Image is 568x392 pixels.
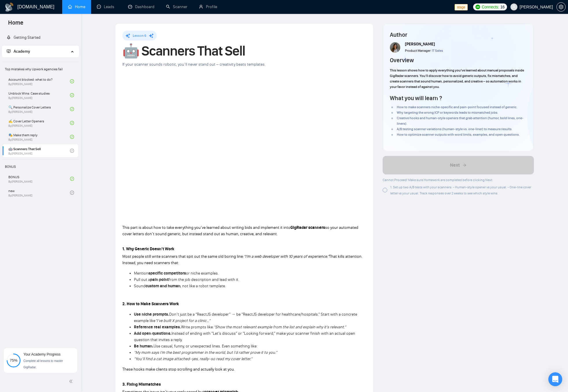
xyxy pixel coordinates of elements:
em: “I’ve built X project for a clinic…” [155,318,210,323]
span: 1. Set up two A/B tests with your scanners: - Human-style opener vs your usual. - One-line cover ... [390,185,531,195]
img: logo [5,3,14,12]
span: If your scanner sounds robotic, you’ll never stand out – creativity beats templates. [122,62,265,67]
strong: 3. Fixing Mismatches [122,382,161,387]
em: “Show the most relevant example from the list and explain why it’s relevant.” [214,325,346,330]
a: Account blocked: what to do?By[PERSON_NAME] [8,75,70,88]
span: 16 [500,4,505,10]
span: from the job description and lead with it. [169,277,239,282]
span: 75% [7,358,21,362]
strong: Reference real examples. [134,325,181,330]
a: ✍️ Cover Letter OpenersBy[PERSON_NAME] [8,117,70,129]
span: check-circle [70,177,74,181]
a: homeHome [68,4,85,9]
span: or niche examples. [186,271,219,276]
span: A/B testing scanner variations (human-style vs. one-liner) to measure results. [397,127,512,131]
a: dashboardDashboard [128,4,154,9]
a: setting [556,5,566,9]
a: Unblock Wins: Case studiesBy[PERSON_NAME] [8,89,70,102]
h4: Author [390,31,527,39]
span: Academy [7,49,30,54]
span: [PERSON_NAME] [405,42,435,47]
span: Academy [14,49,30,54]
span: check-circle [70,121,74,125]
span: How to optimize scanner outputs with word limits, examples, and open questions. [397,132,520,137]
span: check-circle [70,191,74,195]
div: Open Intercom Messenger [548,372,562,386]
span: Home [3,19,28,31]
span: user [512,5,516,9]
a: rocketGetting Started [7,35,40,40]
strong: custom and human [145,284,180,288]
strong: Use niche prompts. [134,312,169,317]
span: Creative hooks and human-style openers that grab attention (humor, bold lines, one-liners). [397,116,523,126]
em: “My mom says I’m the best programmer in the world, but I’d rather prove it to you.” [134,350,277,355]
span: BONUS [3,161,78,172]
a: messageLeads [97,4,117,9]
a: newBy[PERSON_NAME] [8,186,70,199]
span: Top mistakes why Upwork agencies fail [3,63,78,75]
span: This lesson shows how to apply everything you’ve learned about manual proposals inside GigRadar s... [390,68,524,89]
span: check-circle [70,135,74,139]
span: Connects: [482,4,499,10]
span: double-left [69,378,75,384]
strong: pain point [150,277,169,282]
span: check-circle [70,79,74,83]
span: Your Academy Progress [23,352,60,356]
button: Next [383,156,534,174]
span: , not like a robot template. [180,284,226,288]
h4: What you will learn ? [390,94,442,102]
span: setting [557,5,565,9]
a: userProfile [199,4,217,9]
a: 🤖 Scanners That SellBy[PERSON_NAME] [8,144,70,157]
h1: 🤖 Scanners That Sell [122,45,366,57]
span: check-circle [70,93,74,97]
span: Use casual, funny, or unexpected lines. Even something like: [154,344,257,349]
a: BONUSBy[PERSON_NAME] [8,172,70,185]
span: Product Manager [405,49,431,53]
strong: GigRadar scanners [290,225,325,230]
img: upwork-logo.png [475,5,480,9]
em: “I’m a web developer with 10 years of experience.” [244,254,329,259]
span: Next [450,162,460,169]
span: IT Sales [432,49,443,53]
strong: 2. How to Make Scanners Work [122,301,179,306]
h4: Overview [390,56,414,64]
span: Cannot Proceed! Make sure Homework are completed before clicking Next: [383,178,493,182]
a: 🎭 Make them replyBy[PERSON_NAME] [8,130,70,143]
span: check-circle [70,149,74,153]
button: setting [556,2,566,12]
span: Sound [134,284,145,288]
span: Write prompts like: [181,325,214,330]
span: Why targeting the wrong ICP or keywords leads to mismatched jobs. [397,111,498,115]
li: Academy Homepage [2,60,79,199]
span: stage [455,4,468,10]
span: Complete all lessons to master GigRadar. [23,359,63,369]
strong: 1. Why Generic Doesn’t Work [122,246,174,251]
span: These hooks make clients stop scrolling and actually look at you. [122,367,235,372]
em: “You’ll find a cat image attached–yes, really–so read my cover letter.” [134,356,252,361]
span: check-circle [70,107,74,111]
strong: specific competitors [148,271,186,276]
strong: Add open questions. [134,331,171,336]
strong: Be human. [134,344,154,349]
span: This part is about how to take everything you’ve learned about writing bids and implement it into [122,225,290,230]
span: Most people still write scanners that spit out the same old boring line: [122,254,244,259]
span: Pull out a [134,277,150,282]
span: Lesson 6 [133,34,146,38]
span: Don’t just be a “ReactJS developer” → be “ReactJS developer for healthcare/hospitals.” Start with... [134,312,357,323]
img: tamara_levit_pic.png [390,42,400,53]
span: Instead of ending with “Let’s discuss” or “Looking forward,” make your scanner finish with an act... [134,331,355,342]
a: 🔍 Personalize Cover LettersBy[PERSON_NAME] [8,103,70,115]
span: fund-projection-screen [7,49,11,53]
span: Mention [134,271,148,276]
a: searchScanner [166,4,187,9]
li: Getting Started [2,32,79,43]
span: How to make scanners niche-specific and pain-point focused instead of generic. [397,105,517,109]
